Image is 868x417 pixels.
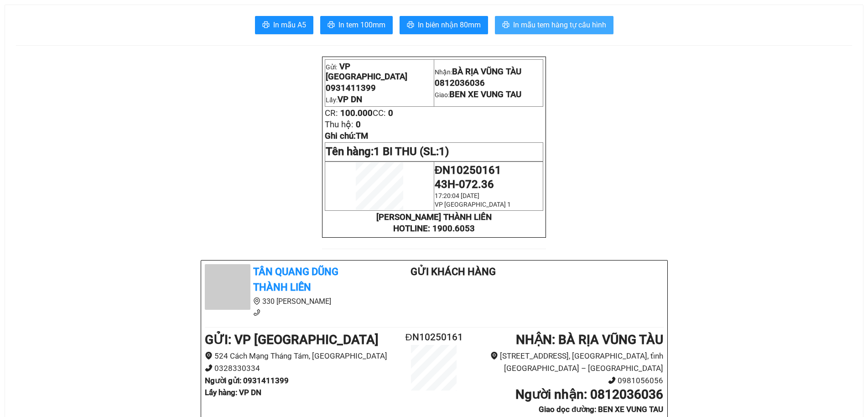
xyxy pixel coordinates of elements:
[472,350,663,374] li: [STREET_ADDRESS], [GEOGRAPHIC_DATA], tỉnh [GEOGRAPHIC_DATA] – [GEOGRAPHIC_DATA]
[253,309,260,316] span: phone
[435,192,479,199] span: 17:20:04 [DATE]
[374,145,449,158] span: 1 BI THU (SL:
[396,330,473,345] h2: ĐN10250161
[326,62,433,82] p: Gửi:
[472,375,663,387] li: 0981056056
[435,91,521,99] span: Giao:
[262,21,270,30] span: printer
[515,387,663,402] b: Người nhận : 0812036036
[356,131,368,141] span: TM
[326,83,376,93] span: 0931411399
[449,89,521,99] span: BEN XE VUNG TAU
[373,108,386,118] span: CC:
[376,212,492,222] strong: [PERSON_NAME] THÀNH LIÊN
[513,19,606,31] span: In mẫu tem hàng tự cấu hình
[205,350,396,362] li: 524 Cách Mạng Tháng Tám, [GEOGRAPHIC_DATA]
[273,19,306,31] span: In mẫu A5
[320,16,393,34] button: printerIn tem 100mm
[253,297,260,305] span: environment
[407,21,414,30] span: printer
[411,266,496,277] b: Gửi khách hàng
[490,352,498,360] span: environment
[435,178,494,191] span: 43H-072.36
[205,362,396,375] li: 0328330334
[325,131,368,141] span: Ghi chú:
[340,108,373,118] span: 100.000
[205,388,261,397] b: Lấy hàng : VP DN
[435,164,501,177] span: ĐN10250161
[393,224,475,234] strong: HOTLINE: 1900.6053
[338,19,385,31] span: In tem 100mm
[205,364,213,372] span: phone
[253,266,338,293] b: Tân Quang Dũng Thành Liên
[205,296,374,307] li: 330 [PERSON_NAME]
[608,376,616,384] span: phone
[435,67,542,77] p: Nhận:
[338,94,362,104] span: VP DN
[325,108,338,118] span: CR:
[502,21,509,30] span: printer
[452,67,521,77] span: BÀ RỊA VŨNG TÀU
[356,120,361,130] span: 0
[326,62,407,82] span: VP [GEOGRAPHIC_DATA]
[435,201,511,208] span: VP [GEOGRAPHIC_DATA] 1
[325,120,353,130] span: Thu hộ:
[439,145,449,158] span: 1)
[255,16,313,34] button: printerIn mẫu A5
[495,16,613,34] button: printerIn mẫu tem hàng tự cấu hình
[205,332,379,347] b: GỬI : VP [GEOGRAPHIC_DATA]
[400,16,488,34] button: printerIn biên nhận 80mm
[326,96,362,104] span: Lấy:
[327,21,335,30] span: printer
[205,376,289,385] b: Người gửi : 0931411399
[516,332,663,347] b: NHẬN : BÀ RỊA VŨNG TÀU
[388,108,393,118] span: 0
[435,78,485,88] span: 0812036036
[205,352,213,360] span: environment
[326,145,449,158] span: Tên hàng:
[539,405,663,414] b: Giao dọc đường: BEN XE VUNG TAU
[418,19,481,31] span: In biên nhận 80mm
